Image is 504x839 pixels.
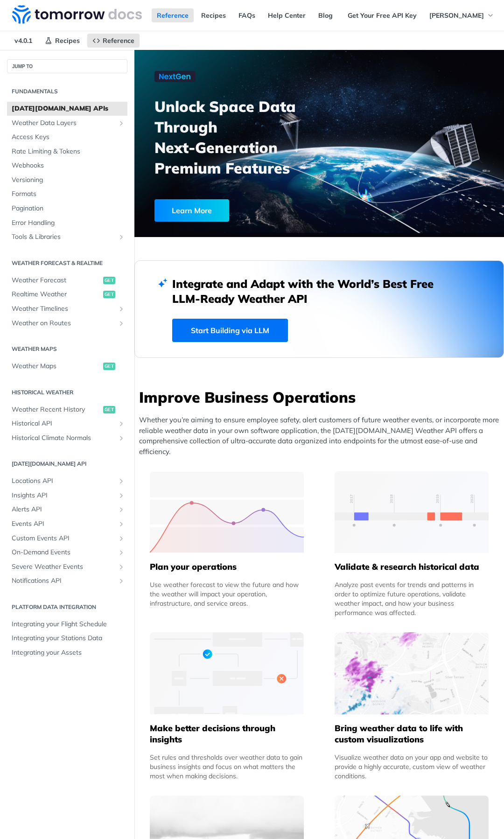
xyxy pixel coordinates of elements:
a: Learn More [154,199,294,222]
a: Insights APIShow subpages for Insights API [7,489,127,503]
span: Formats [12,189,125,199]
a: Weather TimelinesShow subpages for Weather Timelines [7,302,127,316]
a: Formats [7,187,127,201]
h3: Unlock Space Data Through Next-Generation Premium Features [154,96,329,178]
span: Recipes [55,36,80,45]
a: Pagination [7,202,127,216]
a: Custom Events APIShow subpages for Custom Events API [7,531,127,545]
img: 13d7ca0-group-496-2.svg [335,471,489,553]
span: get [103,277,115,284]
button: Show subpages for Alerts API [118,506,125,513]
button: Show subpages for Weather Data Layers [118,119,125,127]
span: [PERSON_NAME] [429,11,484,20]
span: Access Keys [12,133,125,142]
img: Tomorrow.io Weather API Docs [12,5,142,24]
h3: Improve Business Operations [139,387,504,407]
span: Integrating your Assets [12,648,125,657]
div: Analyze past events for trends and patterns in order to optimize future operations, validate weat... [335,580,489,617]
a: Reference [87,34,140,48]
a: Blog [313,8,338,22]
span: Realtime Weather [12,290,101,299]
img: a22d113-group-496-32x.svg [150,632,304,714]
h2: Weather Forecast & realtime [7,259,127,267]
a: Historical Climate NormalsShow subpages for Historical Climate Normals [7,431,127,445]
span: Rate Limiting & Tokens [12,147,125,156]
span: Weather Recent History [12,405,101,414]
span: Weather Timelines [12,304,115,314]
span: On-Demand Events [12,548,115,557]
h2: Integrate and Adapt with the World’s Best Free LLM-Ready Weather API [172,276,448,306]
span: v4.0.1 [9,34,37,48]
span: Weather Data Layers [12,119,115,128]
span: Reference [103,36,134,45]
a: Weather Recent Historyget [7,403,127,417]
span: Weather Forecast [12,276,101,285]
span: [DATE][DOMAIN_NAME] APIs [12,104,125,113]
a: Events APIShow subpages for Events API [7,517,127,531]
span: Historical Climate Normals [12,433,115,443]
span: Notifications API [12,576,115,586]
span: Historical API [12,419,115,428]
span: Integrating your Flight Schedule [12,620,125,629]
img: 39565e8-group-4962x.svg [150,471,304,553]
a: Recipes [196,8,231,22]
button: Show subpages for Historical Climate Normals [118,434,125,442]
h2: Historical Weather [7,388,127,397]
span: get [103,291,115,298]
a: Integrating your Assets [7,646,127,660]
button: Show subpages for Notifications API [118,577,125,585]
span: Versioning [12,175,125,185]
img: NextGen [154,71,196,82]
span: Integrating your Stations Data [12,634,125,643]
button: Show subpages for Severe Weather Events [118,563,125,571]
h2: [DATE][DOMAIN_NAME] API [7,460,127,468]
span: Locations API [12,476,115,486]
a: [DATE][DOMAIN_NAME] APIs [7,102,127,116]
a: Tools & LibrariesShow subpages for Tools & Libraries [7,230,127,244]
button: Show subpages for Weather on Routes [118,320,125,327]
span: Events API [12,519,115,529]
h5: Plan your operations [150,561,304,573]
a: Severe Weather EventsShow subpages for Severe Weather Events [7,560,127,574]
a: Locations APIShow subpages for Locations API [7,474,127,488]
button: Show subpages for Tools & Libraries [118,233,125,241]
span: Pagination [12,204,125,213]
span: Severe Weather Events [12,562,115,572]
a: Rate Limiting & Tokens [7,145,127,159]
h5: Bring weather data to life with custom visualizations [335,723,489,745]
h2: Platform DATA integration [7,603,127,611]
span: Weather Maps [12,362,101,371]
a: Get Your Free API Key [343,8,422,22]
button: JUMP TO [7,59,127,73]
span: Alerts API [12,505,115,514]
a: Weather Data LayersShow subpages for Weather Data Layers [7,116,127,130]
span: Custom Events API [12,534,115,543]
div: Visualize weather data on your app and website to provide a highly accurate, custom view of weath... [335,753,489,781]
div: Learn More [154,199,229,222]
h2: Fundamentals [7,87,127,96]
div: Set rules and thresholds over weather data to gain business insights and focus on what matters th... [150,753,304,781]
a: Access Keys [7,130,127,144]
a: Recipes [40,34,85,48]
button: [PERSON_NAME] [424,8,499,22]
a: FAQs [233,8,260,22]
a: Start Building via LLM [172,319,288,342]
a: Reference [152,8,194,22]
a: Alerts APIShow subpages for Alerts API [7,503,127,517]
a: Help Center [263,8,311,22]
h5: Validate & research historical data [335,561,489,573]
a: Historical APIShow subpages for Historical API [7,417,127,431]
a: On-Demand EventsShow subpages for On-Demand Events [7,545,127,559]
a: Webhooks [7,159,127,173]
span: Weather on Routes [12,319,115,328]
button: Show subpages for Locations API [118,477,125,485]
a: Versioning [7,173,127,187]
h2: Weather Maps [7,345,127,353]
button: Show subpages for Insights API [118,492,125,499]
img: 4463876-group-4982x.svg [335,632,489,714]
a: Integrating your Flight Schedule [7,617,127,631]
span: Tools & Libraries [12,232,115,242]
a: API Status [340,8,384,22]
a: Weather Mapsget [7,359,127,373]
a: Error Handling [7,216,127,230]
